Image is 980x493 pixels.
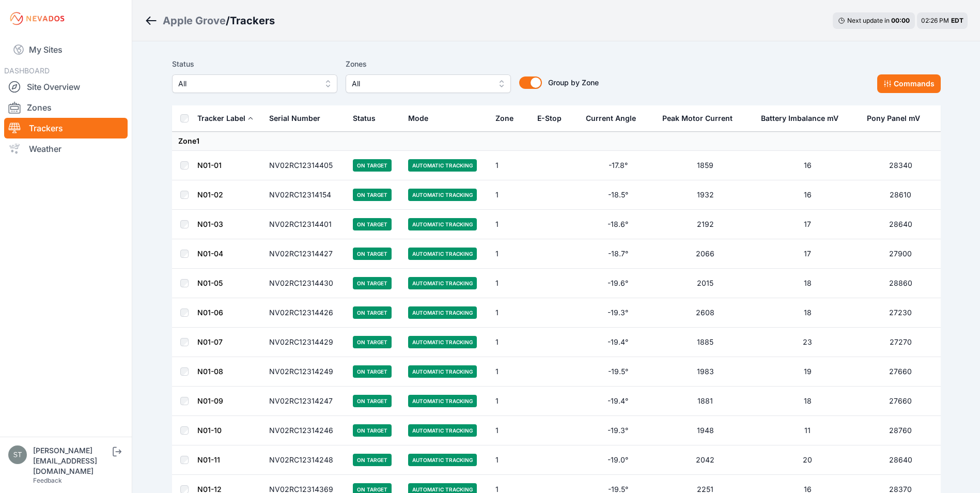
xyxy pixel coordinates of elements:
[867,106,928,131] button: Pony Panel mV
[656,445,754,475] td: 2042
[197,337,223,346] a: N01-07
[178,78,317,90] span: All
[761,113,838,124] div: Battery Imbalance mV
[761,106,847,131] button: Battery Imbalance mV
[353,424,392,437] span: On Target
[580,210,656,239] td: -18.6°
[495,106,522,131] button: Zone
[656,239,754,269] td: 2066
[656,180,754,210] td: 1932
[263,239,347,269] td: NV02RC12314427
[755,357,861,387] td: 19
[263,387,347,416] td: NV02RC12314247
[489,416,531,445] td: 1
[263,357,347,387] td: NV02RC12314249
[346,58,511,70] label: Zones
[656,269,754,298] td: 2015
[656,357,754,387] td: 1983
[537,113,562,124] div: E-Stop
[408,424,477,437] span: Automatic Tracking
[408,159,477,172] span: Automatic Tracking
[4,66,50,75] span: DASHBOARD
[408,277,477,289] span: Automatic Tracking
[263,180,347,210] td: NV02RC12314154
[197,367,223,376] a: N01-08
[489,210,531,239] td: 1
[537,106,570,131] button: E-Stop
[489,387,531,416] td: 1
[489,357,531,387] td: 1
[861,239,941,269] td: 27900
[755,416,861,445] td: 11
[408,454,477,466] span: Automatic Tracking
[172,58,337,70] label: Status
[861,151,941,180] td: 28340
[33,476,62,484] a: Feedback
[662,106,741,131] button: Peak Motor Current
[755,387,861,416] td: 18
[8,445,27,464] img: steve@nevados.solar
[353,395,392,407] span: On Target
[656,298,754,328] td: 2608
[4,118,128,138] a: Trackers
[489,180,531,210] td: 1
[861,180,941,210] td: 28610
[755,210,861,239] td: 17
[197,161,222,170] a: N01-01
[353,159,392,172] span: On Target
[197,106,254,131] button: Tracker Label
[656,151,754,180] td: 1859
[4,97,128,118] a: Zones
[172,132,941,151] td: Zone 1
[489,298,531,328] td: 1
[408,365,477,378] span: Automatic Tracking
[408,106,437,131] button: Mode
[197,190,223,199] a: N01-02
[656,328,754,357] td: 1885
[861,416,941,445] td: 28760
[269,113,320,124] div: Serial Number
[197,426,222,435] a: N01-10
[353,113,376,124] div: Status
[408,248,477,260] span: Automatic Tracking
[263,210,347,239] td: NV02RC12314401
[269,106,329,131] button: Serial Number
[197,308,223,317] a: N01-06
[230,13,275,28] h3: Trackers
[145,7,275,34] nav: Breadcrumb
[353,218,392,230] span: On Target
[662,113,733,124] div: Peak Motor Current
[586,106,644,131] button: Current Angle
[489,269,531,298] td: 1
[353,189,392,201] span: On Target
[353,454,392,466] span: On Target
[861,269,941,298] td: 28860
[226,13,230,28] span: /
[408,218,477,230] span: Automatic Tracking
[755,239,861,269] td: 17
[861,328,941,357] td: 27270
[580,357,656,387] td: -19.5°
[656,387,754,416] td: 1881
[489,151,531,180] td: 1
[4,138,128,159] a: Weather
[353,365,392,378] span: On Target
[263,269,347,298] td: NV02RC12314430
[172,74,337,93] button: All
[408,189,477,201] span: Automatic Tracking
[197,113,245,124] div: Tracker Label
[263,416,347,445] td: NV02RC12314246
[489,328,531,357] td: 1
[163,13,226,28] div: Apple Grove
[197,279,223,287] a: N01-05
[408,336,477,348] span: Automatic Tracking
[580,416,656,445] td: -19.3°
[263,445,347,475] td: NV02RC12314248
[352,78,490,90] span: All
[263,298,347,328] td: NV02RC12314426
[861,210,941,239] td: 28640
[197,455,220,464] a: N01-11
[4,37,128,62] a: My Sites
[586,113,636,124] div: Current Angle
[408,306,477,319] span: Automatic Tracking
